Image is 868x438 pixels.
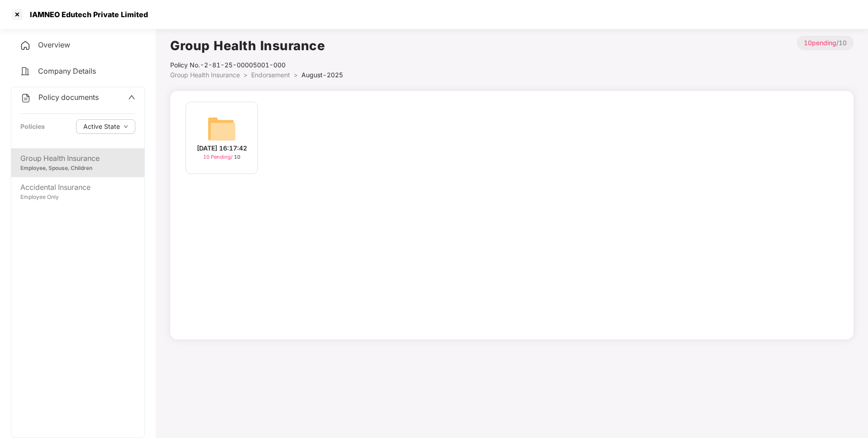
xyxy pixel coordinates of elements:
[797,36,854,50] p: / 10
[20,153,135,164] div: Group Health Insurance
[197,143,247,153] div: [DATE] 16:17:42
[24,10,148,19] div: IAMNEO Edutech Private Limited
[38,93,99,102] span: Policy documents
[207,114,236,143] img: svg+xml;base64,PHN2ZyB4bWxucz0iaHR0cDovL3d3dy53My5vcmcvMjAwMC9zdmciIHdpZHRoPSI2NCIgaGVpZ2h0PSI2NC...
[203,153,240,161] div: 10
[20,93,31,104] img: svg+xml;base64,PHN2ZyB4bWxucz0iaHR0cDovL3d3dy53My5vcmcvMjAwMC9zdmciIHdpZHRoPSIyNCIgaGVpZ2h0PSIyNC...
[83,122,120,132] span: Active State
[203,154,234,160] span: 10 Pending /
[20,122,45,132] div: Policies
[38,66,96,75] span: Company Details
[38,40,70,49] span: Overview
[804,39,836,47] span: 10 pending
[170,60,343,70] div: Policy No.- 2-81-25-00005001-000
[20,66,31,77] img: svg+xml;base64,PHN2ZyB4bWxucz0iaHR0cDovL3d3dy53My5vcmcvMjAwMC9zdmciIHdpZHRoPSIyNCIgaGVpZ2h0PSIyNC...
[124,124,128,129] span: down
[20,182,135,193] div: Accidental Insurance
[20,164,135,173] div: Employee, Spouse, Children
[301,71,343,79] span: August-2025
[251,71,290,79] span: Endorsement
[170,36,343,56] h1: Group Health Insurance
[20,193,135,202] div: Employee Only
[294,71,298,79] span: >
[76,119,135,134] button: Active Statedown
[243,71,248,79] span: >
[170,71,240,79] span: Group Health Insurance
[128,94,135,101] span: up
[20,40,31,51] img: svg+xml;base64,PHN2ZyB4bWxucz0iaHR0cDovL3d3dy53My5vcmcvMjAwMC9zdmciIHdpZHRoPSIyNCIgaGVpZ2h0PSIyNC...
